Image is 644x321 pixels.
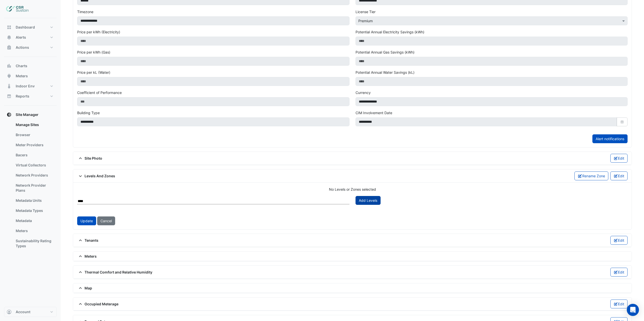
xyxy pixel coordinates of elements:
a: Virtual Collectors [12,160,57,170]
a: Bacers [12,150,57,160]
span: Alerts [16,35,26,40]
span: Thermal Comfort and Relative Humidity [77,269,152,275]
span: Actions [16,45,29,50]
a: Manage Sites [12,120,57,130]
label: Potential Annual Electricity Savings (kWh) [356,29,424,35]
span: Levels And Zones [77,173,115,179]
span: No Levels or Zones selected [329,187,376,191]
button: Charts [4,61,57,71]
a: Meters [12,226,57,236]
span: Map [77,285,92,291]
a: Meter Providers [12,140,57,150]
label: CIM Involvement Date [356,110,392,115]
app-icon: Reports [7,94,12,99]
a: Metadata [12,216,57,226]
span: Meters [16,73,28,79]
button: Edit [610,171,628,180]
span: Site Photo [77,156,102,161]
label: Timezone [77,9,93,14]
label: Building Type [77,110,100,115]
button: Update [77,216,96,225]
span: Tenants [77,238,98,243]
label: Potential Annual Gas Savings (kWh) [356,50,414,55]
a: Network Providers [12,170,57,180]
label: Coefficient of Performance [77,90,122,95]
app-icon: Dashboard [7,25,12,30]
label: Potential Annual Water Savings (kL) [356,70,414,75]
span: Site Manager [16,112,38,117]
span: Dashboard [16,25,35,30]
span: Account [16,309,30,314]
span: Charts [16,63,27,68]
label: Price per kWh (Gas) [77,50,110,55]
button: Site Manager [4,110,57,120]
button: Edit [610,268,628,277]
img: Company Logo [6,4,29,14]
button: Add Levels [356,196,381,205]
app-icon: Indoor Env [7,84,12,89]
a: Metadata Types [12,206,57,216]
button: Edit [610,300,628,308]
label: License Tier [356,9,376,14]
span: Indoor Env [16,84,35,89]
label: Price per kL (Water) [77,70,110,75]
button: Meters [4,71,57,81]
button: Rename Zone [574,171,608,180]
button: Indoor Env [4,81,57,91]
button: Actions [4,42,57,53]
app-icon: Actions [7,45,12,50]
a: Sustainability Rating Types [12,236,57,251]
button: Account [4,307,57,317]
app-icon: Charts [7,63,12,68]
button: Edit [610,154,628,163]
label: Currency [356,90,371,95]
span: Reports [16,94,29,99]
app-icon: Meters [7,73,12,79]
div: Site Manager [4,120,57,253]
a: Network Provider Plans [12,180,57,195]
a: Alert notifications [592,134,628,143]
app-icon: Alerts [7,35,12,40]
span: Meters [77,254,97,259]
div: Open Intercom Messenger [627,304,639,316]
button: Edit [610,236,628,245]
app-icon: Site Manager [7,112,12,117]
label: Price per kWh (Electricity) [77,29,120,35]
a: Browser [12,130,57,140]
a: Metadata Units [12,195,57,206]
span: Occupied Meterage [77,301,118,307]
button: Dashboard [4,22,57,32]
button: Alerts [4,32,57,42]
button: Cancel [97,216,115,225]
button: Reports [4,91,57,101]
